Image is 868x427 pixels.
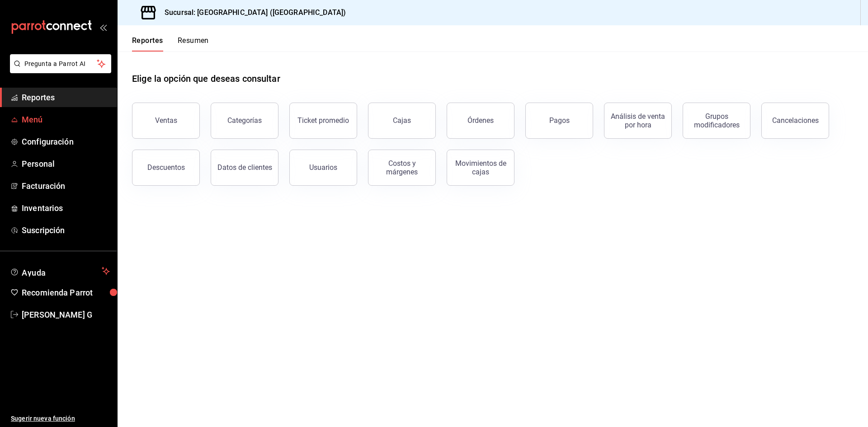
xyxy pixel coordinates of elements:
[309,163,337,172] div: Usuarios
[132,103,200,139] button: Ventas
[10,54,111,73] button: Pregunta a Parrot AI
[227,116,262,125] div: Categorías
[24,59,97,69] span: Pregunta a Parrot AI
[147,163,185,172] div: Descuentos
[604,103,672,139] button: Análisis de venta por hora
[217,163,272,172] div: Datos de clientes
[22,202,110,214] span: Inventarios
[22,158,110,170] span: Personal
[368,150,436,186] button: Costos y márgenes
[22,113,110,126] span: Menú
[132,150,200,186] button: Descuentos
[178,36,209,52] button: Resumen
[297,116,349,125] div: Ticket promedio
[453,159,509,176] div: Movimientos de cajas
[211,103,278,139] button: Categorías
[132,36,209,52] div: navigation tabs
[689,112,745,129] div: Grupos modificadores
[549,116,570,125] div: Pagos
[447,103,514,139] button: Órdenes
[368,103,436,139] button: Cajas
[22,286,110,299] span: Recomienda Parrot
[11,414,110,423] span: Sugerir nueva función
[772,116,819,125] div: Cancelaciones
[761,103,829,139] button: Cancelaciones
[467,116,494,125] div: Órdenes
[6,66,111,75] a: Pregunta a Parrot AI
[132,72,280,85] h1: Elige la opción que deseas consultar
[99,23,107,31] button: open_drawer_menu
[22,136,110,148] span: Configuración
[447,150,514,186] button: Movimientos de cajas
[211,150,278,186] button: Datos de clientes
[22,91,110,103] span: Reportes
[132,36,163,52] button: Reportes
[610,112,666,129] div: Análisis de venta por hora
[22,180,110,192] span: Facturación
[22,266,98,277] span: Ayuda
[157,7,346,18] h3: Sucursal: [GEOGRAPHIC_DATA] ([GEOGRAPHIC_DATA])
[289,103,357,139] button: Ticket promedio
[374,159,430,176] div: Costos y márgenes
[683,103,750,139] button: Grupos modificadores
[155,116,177,125] div: Ventas
[22,224,110,236] span: Suscripción
[525,103,593,139] button: Pagos
[22,309,110,321] span: [PERSON_NAME] G
[289,150,357,186] button: Usuarios
[393,116,411,125] div: Cajas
